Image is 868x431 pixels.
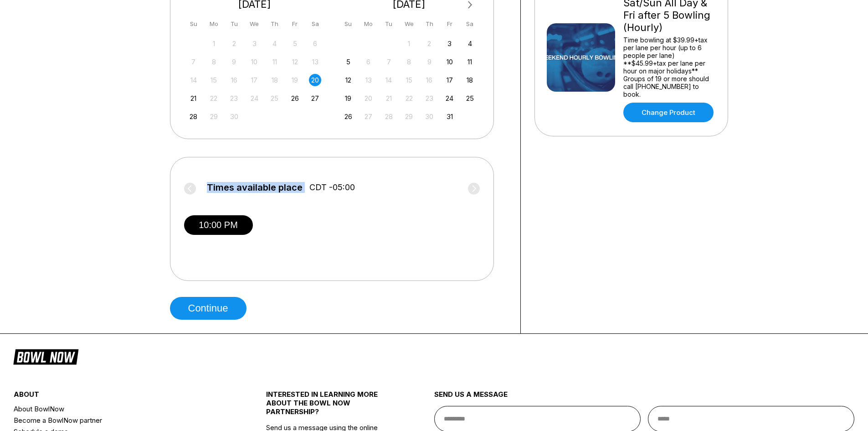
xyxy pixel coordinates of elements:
div: Not available Thursday, October 16th, 2025 [423,74,436,86]
div: Not available Tuesday, October 7th, 2025 [383,56,395,68]
div: Not available Monday, October 13th, 2025 [362,74,375,86]
div: Not available Wednesday, October 22nd, 2025 [403,92,415,104]
div: Choose Saturday, October 18th, 2025 [464,74,476,86]
div: Sa [464,18,476,30]
div: Not available Monday, October 27th, 2025 [362,110,375,123]
div: Not available Tuesday, October 14th, 2025 [383,74,395,86]
div: Not available Monday, September 8th, 2025 [208,56,220,68]
div: Not available Tuesday, October 21st, 2025 [383,92,395,104]
div: Not available Monday, September 22nd, 2025 [208,92,220,104]
div: Not available Monday, October 20th, 2025 [362,92,375,104]
div: We [248,18,261,30]
div: Choose Friday, September 26th, 2025 [289,92,301,104]
div: Choose Sunday, October 26th, 2025 [342,110,354,123]
div: Not available Thursday, October 9th, 2025 [423,56,436,68]
div: send us a message [434,390,855,406]
div: Choose Sunday, October 12th, 2025 [342,74,354,86]
div: Not available Thursday, September 11th, 2025 [268,56,281,68]
div: Not available Wednesday, October 29th, 2025 [403,110,415,123]
div: Not available Wednesday, September 17th, 2025 [248,74,261,86]
div: Th [268,18,281,30]
div: Not available Thursday, October 2nd, 2025 [423,37,436,50]
div: We [403,18,415,30]
div: Not available Wednesday, September 10th, 2025 [248,56,261,68]
div: Not available Sunday, September 7th, 2025 [187,56,200,68]
div: Choose Sunday, September 28th, 2025 [187,110,200,123]
div: Fr [443,18,456,30]
div: Choose Saturday, October 4th, 2025 [464,37,476,50]
div: Choose Saturday, September 20th, 2025 [309,74,321,86]
div: Not available Wednesday, September 24th, 2025 [248,92,261,104]
div: Not available Thursday, September 4th, 2025 [268,37,281,50]
div: Not available Friday, September 12th, 2025 [289,56,301,68]
div: Choose Friday, October 17th, 2025 [443,74,456,86]
div: Choose Saturday, October 11th, 2025 [464,56,476,68]
button: Continue [170,297,247,320]
span: CDT -05:00 [309,182,355,192]
div: Su [342,18,354,30]
div: Choose Sunday, October 5th, 2025 [342,56,354,68]
div: Not available Thursday, October 23rd, 2025 [423,92,436,104]
div: Time bowling at $39.99+tax per lane per hour (up to 6 people per lane) **$45.99+tax per lane per ... [623,36,716,98]
div: Choose Friday, October 24th, 2025 [443,92,456,104]
div: Choose Saturday, October 25th, 2025 [464,92,476,104]
span: Times available place [207,182,303,192]
div: Not available Tuesday, October 28th, 2025 [383,110,395,123]
div: Not available Wednesday, September 3rd, 2025 [248,37,261,50]
div: month 2025-09 [186,36,323,123]
div: Not available Saturday, September 13th, 2025 [309,56,321,68]
img: Sat/Sun All Day & Fri after 5 Bowling (Hourly) [547,23,615,92]
div: Tu [383,18,395,30]
div: Not available Thursday, September 25th, 2025 [268,92,281,104]
div: Su [187,18,200,30]
a: About BowlNow [14,403,224,415]
div: Not available Friday, September 5th, 2025 [289,37,301,50]
div: Not available Thursday, October 30th, 2025 [423,110,436,123]
div: Not available Tuesday, September 23rd, 2025 [228,92,240,104]
div: Not available Tuesday, September 9th, 2025 [228,56,240,68]
div: Not available Wednesday, October 8th, 2025 [403,56,415,68]
div: Mo [362,18,375,30]
div: month 2025-10 [341,36,478,123]
div: Not available Monday, September 1st, 2025 [208,37,220,50]
button: 10:00 PM [184,215,253,235]
div: Fr [289,18,301,30]
div: Not available Tuesday, September 30th, 2025 [228,110,240,123]
div: Not available Thursday, September 18th, 2025 [268,74,281,86]
div: Not available Monday, September 29th, 2025 [208,110,220,123]
div: Not available Monday, September 15th, 2025 [208,74,220,86]
div: Choose Friday, October 10th, 2025 [443,56,456,68]
div: Choose Friday, October 31st, 2025 [443,110,456,123]
div: Choose Saturday, September 27th, 2025 [309,92,321,104]
div: Choose Friday, October 3rd, 2025 [443,37,456,50]
div: Tu [228,18,240,30]
a: Become a BowlNow partner [14,415,224,426]
div: Th [423,18,436,30]
a: Change Product [623,103,714,122]
div: Not available Tuesday, September 16th, 2025 [228,74,240,86]
div: Choose Sunday, October 19th, 2025 [342,92,354,104]
div: Not available Friday, September 19th, 2025 [289,74,301,86]
div: Mo [208,18,220,30]
div: Not available Wednesday, October 1st, 2025 [403,37,415,50]
div: Not available Sunday, September 14th, 2025 [187,74,200,86]
div: Not available Monday, October 6th, 2025 [362,56,375,68]
div: about [14,390,224,403]
div: INTERESTED IN LEARNING MORE ABOUT THE BOWL NOW PARTNERSHIP? [266,390,392,423]
div: Sa [309,18,321,30]
div: Not available Tuesday, September 2nd, 2025 [228,37,240,50]
div: Choose Sunday, September 21st, 2025 [187,92,200,104]
div: Not available Wednesday, October 15th, 2025 [403,74,415,86]
div: Not available Saturday, September 6th, 2025 [309,37,321,50]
